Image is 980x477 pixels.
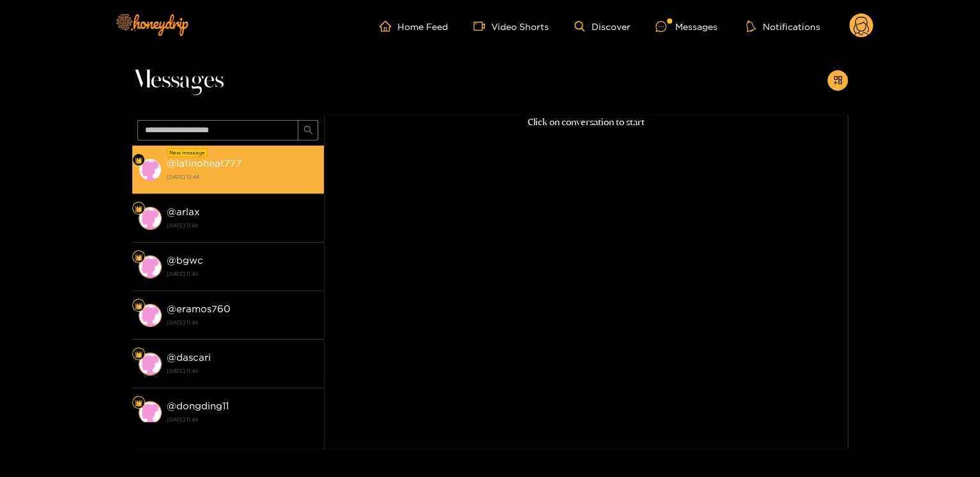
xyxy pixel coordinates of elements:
[139,255,162,278] img: conversation
[167,400,229,411] strong: @ dongding11
[742,20,823,33] button: Notifications
[167,158,241,169] strong: @ latinoheat777
[473,20,549,32] a: Video Shorts
[303,125,313,136] span: search
[167,148,208,157] div: New message
[167,206,200,217] strong: @ arlax
[139,304,162,327] img: conversation
[827,70,848,91] button: appstore-add
[473,20,491,32] span: video-camera
[132,65,224,96] span: Messages
[135,205,142,213] img: Fan Level
[833,75,843,86] span: appstore-add
[167,220,318,231] strong: [DATE] 11:48
[167,255,203,266] strong: @ bgwc
[379,20,448,32] a: Home Feed
[135,399,142,407] img: Fan Level
[167,303,231,314] strong: @ eramos760
[324,115,848,130] p: Click on conversation to start
[379,20,397,32] span: home
[139,401,162,424] img: conversation
[655,19,717,34] div: Messages
[135,351,142,358] img: Fan Level
[167,365,318,377] strong: [DATE] 11:48
[167,171,318,183] strong: [DATE] 12:44
[135,254,142,261] img: Fan Level
[167,317,318,328] strong: [DATE] 11:48
[167,352,211,363] strong: @ dascari
[139,207,162,230] img: conversation
[139,352,162,375] img: conversation
[135,156,142,164] img: Fan Level
[167,268,318,280] strong: [DATE] 11:48
[135,302,142,310] img: Fan Level
[574,21,630,32] a: Discover
[139,158,162,181] img: conversation
[167,414,318,425] strong: [DATE] 11:48
[298,120,318,140] button: search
